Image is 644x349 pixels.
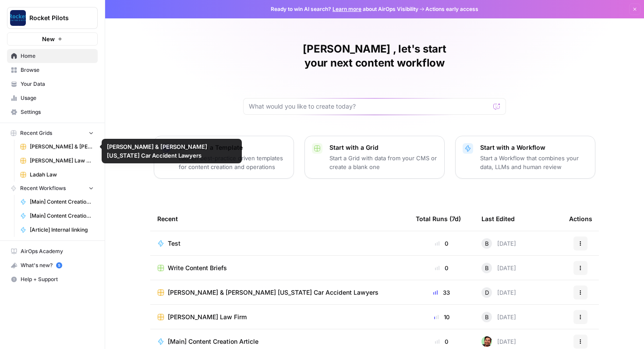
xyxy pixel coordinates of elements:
[416,288,467,297] div: 33
[485,313,489,321] span: B
[179,143,287,152] p: Start with a Template
[481,207,515,231] div: Last Edited
[157,313,402,321] a: [PERSON_NAME] Law Firm
[416,313,467,321] div: 10
[21,80,94,88] span: Your Data
[485,239,489,248] span: B
[157,288,402,297] a: [PERSON_NAME] & [PERSON_NAME] [US_STATE] Car Accident Lawyers
[21,52,94,60] span: Home
[416,264,467,272] div: 0
[271,5,418,13] span: Ready to win AI search? about AirOps Visibility
[30,226,94,234] span: [Article] Internal linking
[16,209,98,223] a: [Main] Content Creation Brief
[304,136,445,179] button: Start with a GridStart a Grid with data from your CMS or create a blank one
[21,66,94,74] span: Browse
[7,182,98,195] button: Recent Workflows
[481,238,516,249] div: [DATE]
[16,140,98,154] a: [PERSON_NAME] & [PERSON_NAME] [US_STATE] Car Accident Lawyers
[168,264,227,272] span: Write Content Briefs
[480,154,588,171] p: Start a Workflow that combines your data, LLMs and human review
[168,313,247,321] span: [PERSON_NAME] Law Firm
[569,207,592,231] div: Actions
[21,275,94,283] span: Help + Support
[7,258,98,272] button: What's new? 5
[7,259,97,272] div: What's new?
[7,32,98,46] button: New
[480,143,588,152] p: Start with a Workflow
[58,263,60,268] text: 5
[157,337,402,346] a: [Main] Content Creation Article
[7,244,98,258] a: AirOps Academy
[21,94,94,102] span: Usage
[179,154,287,171] p: Launch best-practice driven templates for content creation and operations
[168,239,180,248] span: Test
[16,223,98,237] a: [Article] Internal linking
[7,272,98,286] button: Help + Support
[333,6,361,12] a: Learn more
[7,127,98,140] button: Recent Grids
[416,337,467,346] div: 0
[455,136,595,179] button: Start with a WorkflowStart a Workflow that combines your data, LLMs and human review
[56,262,62,268] a: 5
[16,154,98,168] a: [PERSON_NAME] Law Firm
[16,195,98,209] a: [Main] Content Creation Article
[21,108,94,116] span: Settings
[7,49,98,63] a: Home
[249,102,490,111] input: What would you like to create today?
[157,207,402,231] div: Recent
[20,184,66,192] span: Recent Workflows
[29,14,82,22] span: Rocket Pilots
[21,247,94,255] span: AirOps Academy
[485,264,489,272] span: B
[7,91,98,105] a: Usage
[30,157,94,165] span: [PERSON_NAME] Law Firm
[481,287,516,298] div: [DATE]
[154,136,294,179] button: Start with a TemplateLaunch best-practice driven templates for content creation and operations
[20,129,52,137] span: Recent Grids
[481,263,516,273] div: [DATE]
[485,288,489,297] span: D
[329,154,437,171] p: Start a Grid with data from your CMS or create a blank one
[425,5,478,13] span: Actions early access
[10,10,26,26] img: Rocket Pilots Logo
[416,207,461,231] div: Total Runs (7d)
[157,264,402,272] a: Write Content Briefs
[30,198,94,206] span: [Main] Content Creation Article
[168,337,258,346] span: [Main] Content Creation Article
[16,168,98,182] a: Ladah Law
[481,312,516,322] div: [DATE]
[481,336,492,347] img: d1tj6q4qn00rgj0pg6jtyq0i5owx
[7,105,98,119] a: Settings
[168,288,379,297] span: [PERSON_NAME] & [PERSON_NAME] [US_STATE] Car Accident Lawyers
[7,7,98,29] button: Workspace: Rocket Pilots
[329,143,437,152] p: Start with a Grid
[157,239,402,248] a: Test
[7,63,98,77] a: Browse
[243,42,506,70] h1: [PERSON_NAME] , let's start your next content workflow
[30,171,94,179] span: Ladah Law
[481,336,516,347] div: [DATE]
[42,35,55,43] span: New
[7,77,98,91] a: Your Data
[30,143,94,151] span: [PERSON_NAME] & [PERSON_NAME] [US_STATE] Car Accident Lawyers
[30,212,94,220] span: [Main] Content Creation Brief
[416,239,467,248] div: 0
